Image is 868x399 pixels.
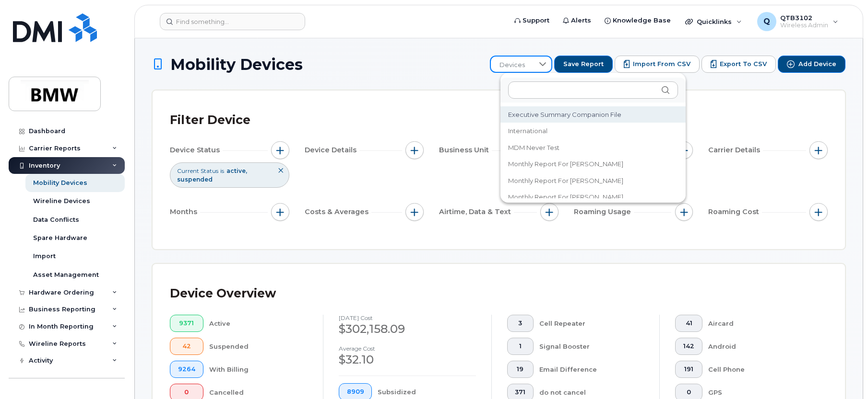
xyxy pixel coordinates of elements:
[507,338,534,355] button: 1
[508,160,623,169] span: Monthly Report for [PERSON_NAME]
[170,56,303,73] span: Mobility Devices
[170,207,200,217] span: Months
[178,319,195,327] span: 9371
[491,57,534,74] span: Devices
[500,123,686,139] li: International
[778,56,845,73] button: Add Device
[539,361,644,378] div: Email Difference
[683,342,694,350] span: 142
[439,207,514,217] span: Airtime, Data & Text
[500,156,686,172] li: Monthly Report for Andrea Marschner
[177,167,218,175] span: Current Status
[708,145,763,155] span: Carrier Details
[708,361,812,378] div: Cell Phone
[574,207,634,217] span: Roaming Usage
[508,143,559,152] span: MDM Never Test
[178,365,195,373] span: 9264
[305,145,359,155] span: Device Details
[508,126,547,136] span: International
[683,319,694,327] span: 41
[554,56,613,73] button: Save Report
[500,189,686,205] li: Monthly Report for Christopher Ripple
[508,110,621,119] span: Executive Summary Companion file
[508,176,623,185] span: Monthly Report for [PERSON_NAME]
[515,388,525,396] span: 371
[633,60,690,68] span: Import from CSV
[305,207,371,217] span: Costs & Averages
[539,338,644,355] div: Signal Booster
[178,342,195,350] span: 42
[798,60,836,68] span: Add Device
[826,357,861,392] iframe: Messenger Launcher
[683,365,694,373] span: 191
[170,338,203,355] button: 42
[507,315,534,332] button: 3
[508,193,623,202] span: Monthly Report for [PERSON_NAME]
[220,167,224,175] span: is
[708,338,812,355] div: Android
[209,315,308,332] div: Active
[500,172,686,189] li: Monthly Report for Antonio Ganzalez
[683,388,694,396] span: 0
[708,315,812,332] div: Aircard
[339,352,476,368] div: $32.10
[515,342,525,350] span: 1
[507,361,534,378] button: 19
[515,319,525,327] span: 3
[177,176,213,183] span: suspended
[708,207,762,217] span: Roaming Cost
[170,281,276,306] div: Device Overview
[170,361,203,378] button: 9264
[339,315,476,321] h4: [DATE] cost
[539,315,644,332] div: Cell Repeater
[209,361,308,378] div: With Billing
[170,145,223,155] span: Device Status
[439,145,492,155] span: Business Unit
[675,315,702,332] button: 41
[615,56,700,73] button: Import from CSV
[209,338,308,355] div: Suspended
[702,56,776,73] button: Export to CSV
[500,106,686,123] li: Executive Summary Companion file
[675,361,702,378] button: 191
[675,338,702,355] button: 142
[347,388,364,396] span: 8909
[178,388,195,396] span: 0
[339,345,476,352] h4: Average cost
[500,139,686,156] li: MDM Never Test
[170,315,203,332] button: 9371
[515,365,525,373] span: 19
[720,60,767,68] span: Export to CSV
[339,321,476,337] div: $302,158.09
[226,167,247,174] span: active
[563,60,604,68] span: Save Report
[170,108,250,133] div: Filter Device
